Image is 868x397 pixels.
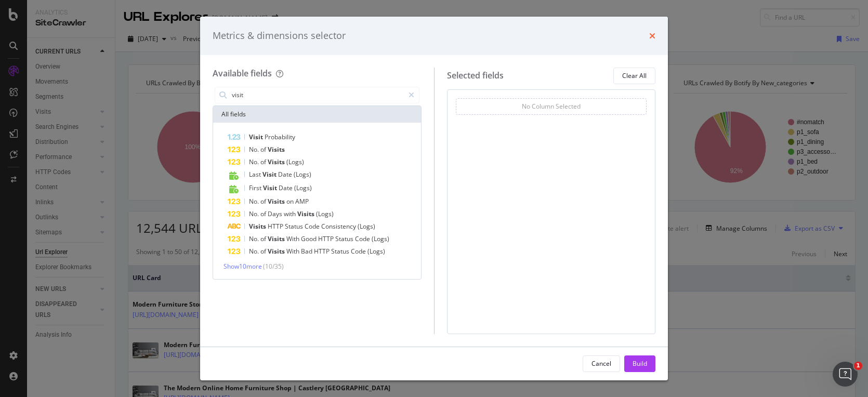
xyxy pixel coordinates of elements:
[372,234,389,243] span: (Logs)
[231,87,404,103] input: Search by field name
[260,197,268,206] span: of
[223,262,262,271] span: Show 10 more
[268,197,286,206] span: Visits
[633,359,647,368] div: Build
[613,68,655,84] button: Clear All
[286,247,301,256] span: With
[249,170,262,179] span: Last
[833,362,858,387] iframe: Intercom live chat
[249,183,263,192] span: First
[260,247,268,256] span: of
[286,234,301,243] span: With
[335,234,355,243] span: Status
[268,157,286,166] span: Visits
[213,68,272,79] div: Available fields
[249,234,260,243] span: No.
[358,222,375,231] span: (Logs)
[314,247,331,256] span: HTTP
[200,17,668,380] div: modal
[268,209,284,218] span: Days
[301,234,318,243] span: Good
[286,197,295,206] span: on
[522,102,581,111] div: No Column Selected
[297,209,316,218] span: Visits
[260,145,268,154] span: of
[649,29,655,43] div: times
[213,106,421,123] div: All fields
[367,247,385,256] span: (Logs)
[286,157,304,166] span: (Logs)
[260,157,268,166] span: of
[294,183,312,192] span: (Logs)
[265,133,295,141] span: Probability
[355,234,372,243] span: Code
[268,234,286,243] span: Visits
[249,209,260,218] span: No.
[263,183,279,192] span: Visit
[622,71,647,80] div: Clear All
[249,133,265,141] span: Visit
[447,70,504,82] div: Selected fields
[305,222,321,231] span: Code
[213,29,346,43] div: Metrics & dimensions selector
[268,247,286,256] span: Visits
[262,170,278,179] span: Visit
[268,222,285,231] span: HTTP
[278,170,294,179] span: Date
[583,355,620,372] button: Cancel
[268,145,285,154] span: Visits
[260,234,268,243] span: of
[301,247,314,256] span: Bad
[279,183,294,192] span: Date
[260,209,268,218] span: of
[295,197,309,206] span: AMP
[263,262,284,271] span: ( 10 / 35 )
[249,247,260,256] span: No.
[249,145,260,154] span: No.
[316,209,334,218] span: (Logs)
[321,222,358,231] span: Consistency
[854,362,862,370] span: 1
[285,222,305,231] span: Status
[331,247,351,256] span: Status
[624,355,655,372] button: Build
[294,170,311,179] span: (Logs)
[318,234,335,243] span: HTTP
[591,359,611,368] div: Cancel
[249,197,260,206] span: No.
[249,222,268,231] span: Visits
[249,157,260,166] span: No.
[284,209,297,218] span: with
[351,247,367,256] span: Code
